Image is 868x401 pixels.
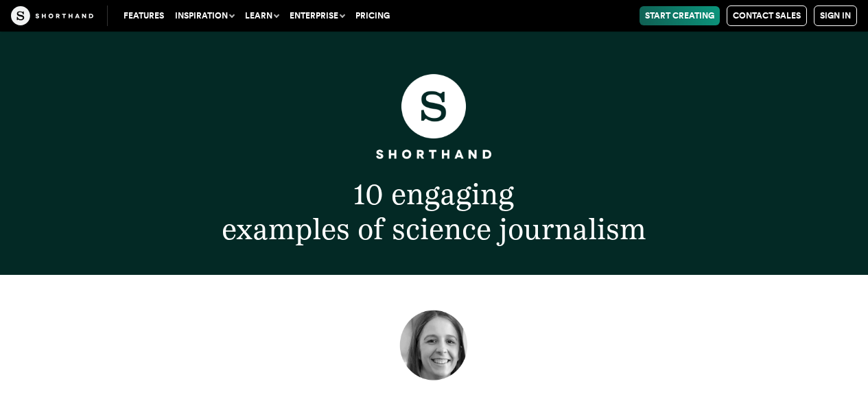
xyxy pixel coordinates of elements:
[640,6,720,25] a: Start Creating
[727,5,807,26] a: Contact Sales
[814,5,857,26] a: Sign in
[169,6,239,25] button: Inspiration
[284,6,350,25] button: Enterprise
[118,6,169,25] a: Features
[11,6,93,25] img: The Craft
[80,177,788,247] h2: 10 engaging examples of science journalism
[350,6,395,25] a: Pricing
[239,6,284,25] button: Learn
